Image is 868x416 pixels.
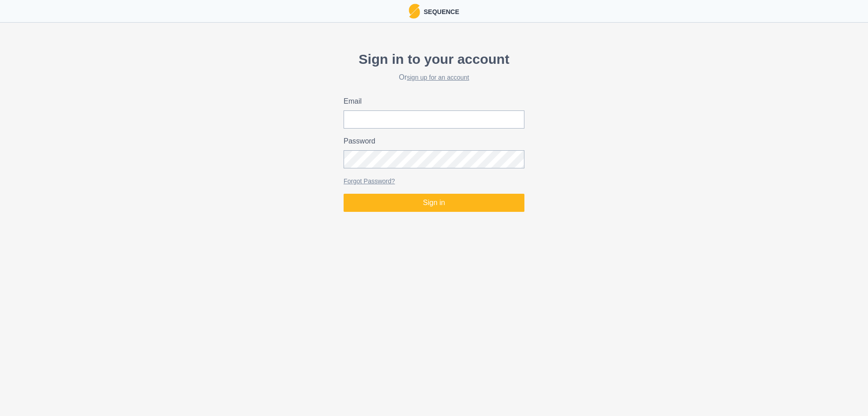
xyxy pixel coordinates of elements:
p: Sign in to your account [344,49,524,69]
label: Email [344,96,519,107]
img: Logo [409,4,420,19]
a: sign up for an account [407,74,469,81]
button: Sign in [344,194,524,212]
h2: Or [344,73,524,81]
a: LogoSequence [409,4,459,19]
p: Sequence [420,5,459,17]
a: Forgot Password? [344,177,395,185]
label: Password [344,136,519,147]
